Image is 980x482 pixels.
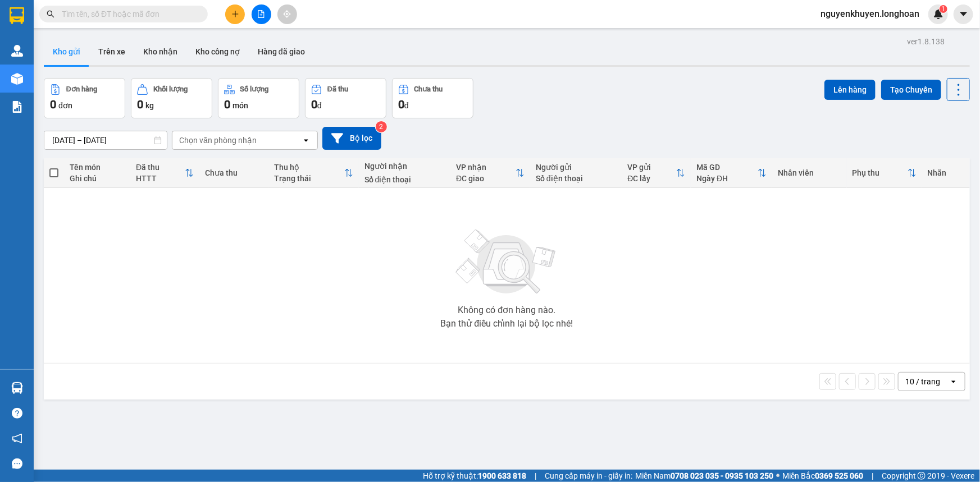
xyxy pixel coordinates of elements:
button: Bộ lọc [322,127,381,150]
button: Khối lượng0kg [131,78,212,118]
th: Toggle SortBy [268,158,359,188]
sup: 1 [940,5,947,13]
span: notification [12,433,22,444]
span: Cung cấp máy in - giấy in: [545,470,632,482]
div: Số điện thoại [364,175,445,184]
span: 0 [311,98,317,111]
div: Nhân viên [778,168,841,177]
sup: 2 [376,121,387,132]
div: Số lượng [240,85,269,93]
span: | [872,470,873,482]
span: message [12,458,22,469]
img: solution-icon [11,101,23,113]
img: warehouse-icon [11,382,23,394]
span: caret-down [959,9,969,19]
th: Toggle SortBy [847,158,922,188]
span: copyright [918,472,926,480]
div: Chọn văn phòng nhận [179,135,257,146]
button: caret-down [954,4,973,24]
span: file-add [257,10,265,18]
div: VP gửi [628,163,677,172]
span: Miền Bắc [782,470,863,482]
div: Ghi chú [70,174,125,183]
img: icon-new-feature [933,9,943,19]
span: đ [404,101,409,110]
div: Đơn hàng [66,85,97,93]
button: Kho nhận [134,38,186,65]
strong: 0708 023 035 - 0935 103 250 [671,471,773,480]
div: Thu hộ [274,163,344,172]
img: svg+xml;base64,PHN2ZyBjbGFzcz0ibGlzdC1wbHVnX19zdmciIHhtbG5zPSJodHRwOi8vd3d3LnczLm9yZy8yMDAwL3N2Zy... [450,223,563,301]
div: Đã thu [136,163,185,172]
div: Ngày ĐH [696,174,758,183]
button: Hàng đã giao [249,38,314,65]
span: kg [145,101,154,110]
button: file-add [252,4,271,24]
span: nguyenkhuyen.longhoan [812,7,928,21]
div: VP nhận [456,163,516,172]
span: question-circle [12,408,22,419]
button: Kho gửi [44,38,89,65]
div: Tên món [70,163,125,172]
button: Đã thu0đ [305,78,386,118]
div: Chưa thu [414,85,443,93]
span: Miền Nam [635,470,773,482]
div: Người nhận [364,162,445,171]
th: Toggle SortBy [450,158,530,188]
div: Không có đơn hàng nào. [458,306,555,315]
div: Bạn thử điều chỉnh lại bộ lọc nhé! [440,319,573,328]
button: Kho công nợ [186,38,249,65]
span: 0 [224,98,230,111]
div: 10 / trang [905,376,940,387]
strong: 0369 525 060 [815,471,863,480]
span: 0 [50,98,56,111]
span: | [535,470,536,482]
div: Khối lượng [153,85,188,93]
button: aim [277,4,297,24]
div: Mã GD [696,163,758,172]
div: Đã thu [327,85,348,93]
div: ver 1.8.138 [907,35,945,48]
div: Số điện thoại [536,174,617,183]
span: Hỗ trợ kỹ thuật: [423,470,526,482]
div: Phụ thu [853,168,908,177]
svg: open [302,136,311,145]
span: món [233,101,248,110]
span: aim [283,10,291,18]
div: Người gửi [536,163,617,172]
img: warehouse-icon [11,45,23,57]
span: ⚪️ [776,474,780,478]
input: Tìm tên, số ĐT hoặc mã đơn [62,8,194,20]
div: HTTT [136,174,185,183]
img: logo-vxr [10,7,24,24]
div: ĐC lấy [628,174,677,183]
div: Trạng thái [274,174,344,183]
span: 1 [941,5,945,13]
input: Select a date range. [44,131,167,149]
button: Trên xe [89,38,134,65]
span: đơn [58,101,72,110]
svg: open [949,377,958,386]
div: Nhãn [928,168,964,177]
th: Toggle SortBy [691,158,772,188]
strong: 1900 633 818 [478,471,526,480]
div: ĐC giao [456,174,516,183]
button: Tạo Chuyến [881,80,941,100]
button: Lên hàng [824,80,876,100]
th: Toggle SortBy [130,158,199,188]
span: search [47,10,54,18]
button: plus [225,4,245,24]
span: 0 [398,98,404,111]
span: 0 [137,98,143,111]
button: Chưa thu0đ [392,78,473,118]
span: đ [317,101,322,110]
th: Toggle SortBy [622,158,691,188]
span: plus [231,10,239,18]
div: Chưa thu [205,168,263,177]
button: Đơn hàng0đơn [44,78,125,118]
button: Số lượng0món [218,78,299,118]
img: warehouse-icon [11,73,23,85]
